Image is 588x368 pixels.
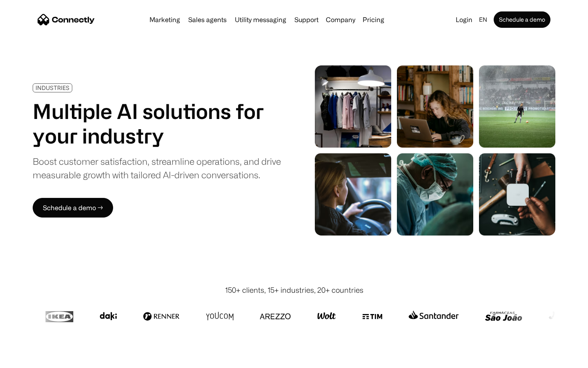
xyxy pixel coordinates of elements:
div: INDUSTRIES [36,85,69,91]
a: Schedule a demo [494,11,550,28]
div: Boost customer satisfaction, streamline operations, and drive measurable growth with tailored AI-... [33,155,281,182]
a: Support [291,16,322,23]
a: Login [452,14,476,25]
h1: Multiple AI solutions for your industry [33,99,281,148]
ul: Language list [16,354,49,365]
div: en [476,14,492,25]
div: en [479,14,487,25]
a: Utility messaging [232,16,290,23]
a: Pricing [359,16,388,23]
div: 150+ clients, 15+ industries, 20+ countries [225,285,363,296]
a: Marketing [146,16,183,23]
div: Company [326,14,355,25]
div: Company [323,14,358,25]
a: home [38,13,95,26]
aside: Language selected: English [8,353,49,365]
a: Sales agents [185,16,230,23]
a: Schedule a demo → [33,198,113,218]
